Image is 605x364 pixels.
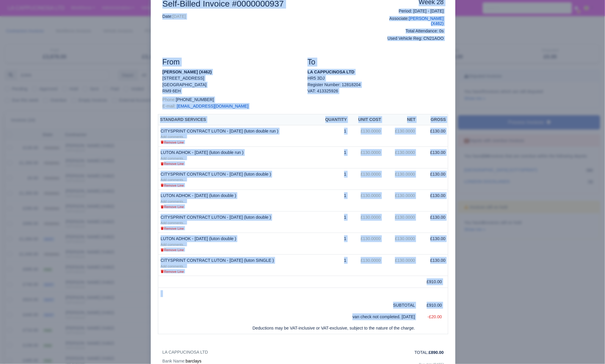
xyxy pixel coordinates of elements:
[162,82,299,88] p: [GEOGRAPHIC_DATA]
[316,190,349,212] td: 1
[383,254,418,276] td: £130.0000
[161,264,186,268] a: Add comments...
[161,220,186,225] a: Add comments...
[161,141,184,144] small: Remove Line
[418,233,448,255] td: £130.00
[380,9,444,14] h6: Period: [DATE] - [DATE]
[177,104,248,108] a: [EMAIL_ADDRESS][DOMAIN_NAME]
[161,226,184,231] a: Remove Line
[161,199,186,204] a: Add comments...
[158,322,417,334] td: Deductions may be VAT-inclusive or VAT-exclusive, subject to the nature of the charge.
[161,264,186,268] small: Add comments...
[380,16,444,26] h6: Associate:
[308,349,444,356] p: TOTAL:
[162,97,176,102] span: Phone:
[316,168,349,190] td: 1
[308,70,355,74] strong: LA CAPPUCINOSA LTD
[158,114,316,125] th: Standard Services
[308,88,444,94] div: VAT: 413325926
[161,247,184,252] a: Remove Line
[429,350,444,355] strong: £890.00
[161,156,186,160] a: Add comments...
[162,58,299,67] h3: From
[418,311,448,323] td: -£20.00
[349,114,383,125] th: Unit Cost
[162,75,299,81] p: [STREET_ADDRESS]
[349,233,383,255] td: £130.0000
[158,211,316,233] td: CITYSPRINT CONTRACT LUTON - [DATE] (luton double )
[380,36,444,41] h6: Used Vehicle Reg: CN21AOO
[161,177,186,182] a: Add comments...
[162,13,371,20] p: Date:
[303,82,448,94] div: Register Number: 12818204
[161,227,184,230] small: Remove Line
[409,16,444,26] a: [PERSON_NAME] (X462)
[161,204,184,209] a: Remove Line
[161,269,184,274] a: Remove Line
[316,211,349,233] td: 1
[161,270,184,273] small: Remove Line
[158,190,316,212] td: LUTON ADHOK - [DATE] (luton double )
[418,114,448,125] th: Gross
[162,104,175,108] span: E-mail:
[161,248,184,252] small: Remove Line
[161,157,186,160] small: Add comments...
[173,14,186,19] span: [DATE]
[161,183,184,187] a: Remove Line
[316,125,349,147] td: 1
[161,135,186,138] small: Add comments...
[418,125,448,147] td: £130.00
[186,359,201,363] span: barclays
[161,200,186,203] small: Add comments...
[383,211,418,233] td: £130.0000
[158,125,316,147] td: CITYSPRINT CONTRACT LUTON - [DATE] (luton double run )
[162,70,212,74] strong: [PERSON_NAME] (X462)
[308,58,444,67] h3: To
[383,233,418,255] td: £130.0000
[316,147,349,168] td: 1
[316,233,349,255] td: 1
[383,168,418,190] td: £130.0000
[418,168,448,190] td: £130.00
[158,254,316,276] td: CITYSPRINT CONTRACT LUTON - [DATE] (luton SINGLE )
[316,114,349,125] th: Quantity
[161,184,184,187] small: Remove Line
[162,349,299,355] p: LA CAPPUCINOSA LTD
[161,162,184,166] small: Remove Line
[158,311,417,323] td: van check not completed. [DATE]
[418,147,448,168] td: £130.00
[349,125,383,147] td: £130.0000
[383,125,418,147] td: £130.0000
[349,254,383,276] td: £130.0000
[158,147,316,168] td: LUTON ADHOK - [DATE] (luton double run )
[161,205,184,209] small: Remove Line
[161,161,184,166] a: Remove Line
[380,29,444,34] h6: Total Attendance: 0s
[158,233,316,255] td: LUTON ADHOK - [DATE] (luton double )
[158,168,316,190] td: CITYSPRINT CONTRACT LUTON - [DATE] (luton double )
[349,190,383,212] td: £130.0000
[418,190,448,212] td: £130.00
[383,300,418,311] td: SUBTOTAL
[162,88,299,94] p: RM9 6EH
[418,211,448,233] td: £130.00
[418,300,448,311] td: £910.00
[383,147,418,168] td: £130.0000
[383,114,418,125] th: Net
[162,97,299,103] p: [PHONE_NUMBER]
[161,140,184,144] a: Remove Line
[349,147,383,168] td: £130.0000
[349,211,383,233] td: £130.0000
[316,254,349,276] td: 1
[418,276,448,288] td: £910.00
[418,254,448,276] td: £130.00
[161,134,186,139] a: Add comments...
[161,243,186,246] small: Add comments...
[161,178,186,182] small: Add comments...
[349,168,383,190] td: £130.0000
[308,75,444,81] p: HR5 3DJ
[161,242,186,247] a: Add comments...
[161,221,186,225] small: Add comments...
[575,335,605,364] iframe: Chat Widget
